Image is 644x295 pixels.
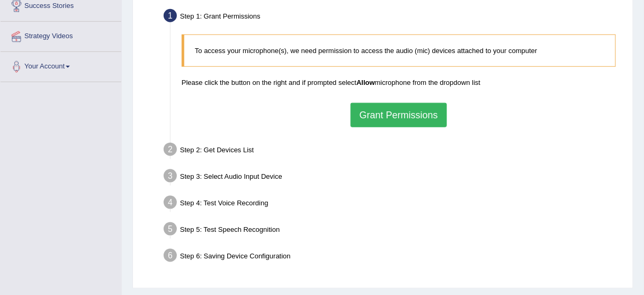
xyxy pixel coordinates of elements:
[351,103,447,127] button: Grant Permissions
[159,219,628,242] div: Step 5: Test Speech Recognition
[195,46,605,56] p: To access your microphone(s), we need permission to access the audio (mic) devices attached to yo...
[159,166,628,189] div: Step 3: Select Audio Input Device
[159,193,628,216] div: Step 4: Test Voice Recording
[1,22,121,48] a: Strategy Videos
[159,6,628,29] div: Step 1: Grant Permissions
[356,79,375,86] b: Allow
[1,52,121,79] a: Your Account
[159,140,628,163] div: Step 2: Get Devices List
[159,246,628,269] div: Step 6: Saving Device Configuration
[182,77,616,88] p: Please click the button on the right and if prompted select microphone from the dropdown list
